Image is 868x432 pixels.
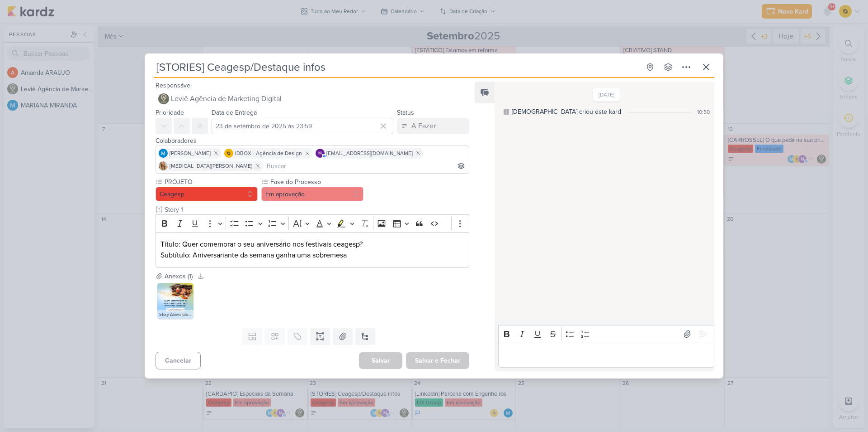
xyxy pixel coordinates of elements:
span: IDBOX - Agência de Design [235,149,302,157]
button: Ceagesp [156,187,258,201]
div: [DEMOGRAPHIC_DATA] criou este kard [512,107,621,116]
span: Leviê Agência de Marketing Digital [171,93,282,104]
button: Em aprovação [261,187,363,201]
button: A Fazer [397,118,469,134]
span: [PERSON_NAME] [170,149,211,157]
p: Título: Quer comemorar o seu aniversário nos festivais ceagesp? [160,239,464,250]
input: Select a date [212,118,393,134]
label: Status [397,109,414,116]
label: Data de Entrega [212,109,257,116]
span: [MEDICAL_DATA][PERSON_NAME] [170,162,252,170]
div: Editor toolbar [498,325,714,343]
p: Subtítulo: Aniversariante da semana ganha uma sobremesa [160,250,464,261]
div: 10:50 [697,108,710,116]
div: A Fazer [411,121,436,131]
button: Leviê Agência de Marketing Digital [156,91,469,107]
img: Yasmin Yumi [159,161,168,170]
div: Editor editing area: main [498,343,714,368]
label: PROJETO [164,177,258,187]
img: IDBOX - Agência de Design [224,149,233,158]
p: m [318,151,322,156]
div: Colaboradores [156,136,469,146]
input: Buscar [265,160,467,171]
div: Editor toolbar [156,214,469,232]
div: mlegnaioli@gmail.com [316,149,325,158]
img: MARIANA MIRANDA [159,149,168,158]
label: Prioridade [156,109,184,116]
div: Anexos (1) [165,272,193,281]
div: Story Aniversário.png [157,310,193,319]
label: Fase do Processo [269,177,363,187]
label: Responsável [156,82,192,89]
img: VHrG5j2P8WslhV7z9p5RzAOq2K0r8KBaZsOTJCAX.png [157,283,193,319]
input: Kard Sem Título [154,59,640,75]
button: Cancelar [156,352,201,369]
div: Editor editing area: main [156,232,469,268]
span: [EMAIL_ADDRESS][DOMAIN_NAME] [326,149,413,157]
input: Texto sem título [163,205,469,214]
img: Leviê Agência de Marketing Digital [158,93,169,104]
